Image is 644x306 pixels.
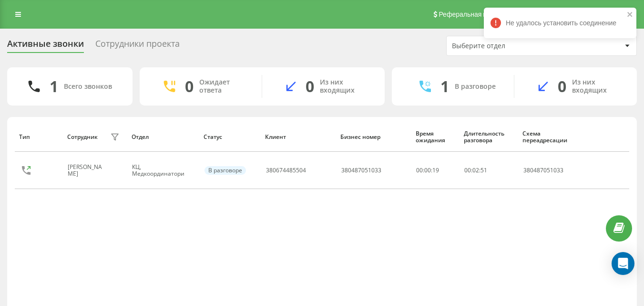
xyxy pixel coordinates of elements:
div: Из них входящих [572,78,623,95]
span: 02 [472,166,479,174]
div: Время ожидания [416,130,455,144]
div: Open Intercom Messenger [612,252,634,275]
div: В разговоре [455,83,496,91]
div: 0 [185,77,194,95]
div: Клиент [265,134,331,140]
span: Реферальная программа [439,11,517,18]
div: Сотрудник [67,134,98,140]
div: 0 [558,77,566,95]
div: Ожидает ответа [199,78,247,95]
div: 00:00:19 [416,167,454,174]
div: Не удалось установить соединение [484,8,636,38]
div: Активные звонки [7,39,84,53]
div: Отдел [132,134,195,140]
div: Из них входящих [320,78,370,95]
div: 380674485504 [266,167,306,174]
span: 51 [480,166,487,174]
div: 0 [306,77,314,95]
div: Выберите отдел [452,42,566,50]
div: 380487051033 [341,167,381,174]
div: В разговоре [204,166,246,175]
div: [PERSON_NAME] [68,164,108,178]
span: 00 [464,166,471,174]
div: 380487051033 [523,167,576,174]
div: КЦ, Медкоординатори [132,164,194,178]
div: Схема переадресации [522,130,577,144]
div: Длительность разговора [464,130,514,144]
div: 1 [50,77,58,95]
div: Сотрудники проекта [95,39,180,53]
div: : : [464,167,487,174]
div: Статус [204,134,256,140]
div: Бизнес номер [340,134,407,140]
div: 1 [440,77,449,95]
div: Всего звонков [64,83,112,91]
button: close [627,11,634,20]
div: Тип [19,134,58,140]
